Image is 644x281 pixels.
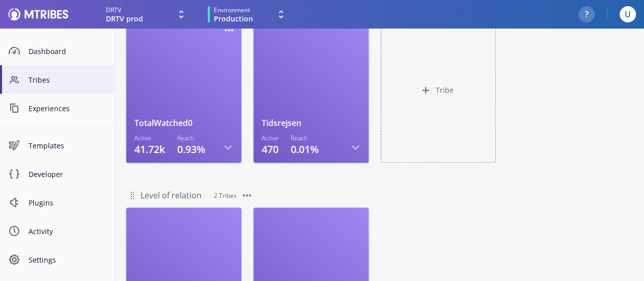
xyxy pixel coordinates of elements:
span: 2 Tribes [214,191,237,200]
span: Settings [29,254,106,265]
span: Activity [29,226,106,237]
svg: Expand drop down icon [175,8,187,20]
p: 41.72k [134,144,165,155]
svg: Plugin Symbol [8,196,20,209]
h3: Reach [177,134,205,142]
h3: Active [134,134,165,142]
button: EnvironmentProduction [208,5,290,23]
button: U [620,6,636,22]
h3: Reach [291,134,319,142]
svg: Dashboard Symbol [8,45,20,57]
span: Plugins [29,197,106,208]
svg: Experiences Symbol [8,139,20,151]
h1: TotalWatched0 [134,117,233,129]
span: Environment [214,6,250,15]
span: Dashboard [29,46,106,57]
svg: Code Snippet Symbol [8,168,20,180]
span: DRTV [106,6,121,15]
a: TidsrejsenActive470Reach0.01% [254,18,369,163]
h3: Active [262,134,278,142]
svg: Expand drop down icon [275,8,287,20]
span: Developer [29,169,106,180]
button: Tribe [381,18,496,163]
p: 0.01% [291,144,319,155]
span: Tribes [29,74,106,85]
p: 0.93% [177,144,205,155]
svg: People Symbol [8,73,20,86]
h1: Tidsrejsen [262,117,360,129]
svg: Content Symbol [8,102,20,114]
button: ? [578,6,595,22]
button: Open [346,138,365,157]
p: 470 [262,144,278,155]
svg: Time Symbol [8,225,20,237]
span: Templates [29,140,106,151]
svg: Three Dots Symbol [223,24,235,36]
svg: Three Dots Symbol [241,189,253,201]
a: TotalWatched0Active41.72kReach0.93% [126,18,241,163]
button: Open [219,138,237,157]
svg: DragHandle symbol [126,189,138,201]
input: Untitled [141,189,202,201]
span: Production [214,15,253,23]
span: Experiences [29,103,106,114]
button: DRTVDRTV prod [106,6,187,23]
span: DRTV prod [106,15,143,23]
svg: Cog Symbol [8,253,20,266]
